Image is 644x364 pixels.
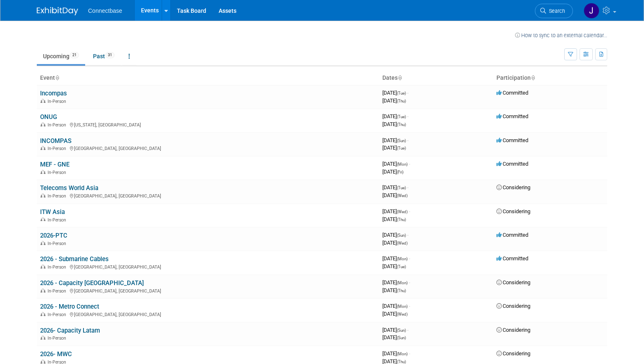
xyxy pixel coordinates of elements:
a: 2026- Capacity Latam [40,327,100,334]
span: [DATE] [382,113,408,119]
span: (Sun) [397,233,406,238]
a: How to sync to an external calendar... [515,32,607,38]
span: [DATE] [382,327,408,333]
span: [DATE] [382,169,403,175]
img: ExhibitDay [37,7,78,15]
span: (Thu) [397,288,406,293]
span: [DATE] [382,121,406,127]
span: (Mon) [397,257,408,261]
a: 2026 - Submarine Cables [40,255,109,263]
span: [DATE] [382,311,408,317]
div: [GEOGRAPHIC_DATA], [GEOGRAPHIC_DATA] [40,192,376,199]
span: 21 [70,52,79,58]
span: Committed [496,255,528,262]
span: (Thu) [397,99,406,103]
span: In-Person [48,170,69,175]
span: - [407,184,408,190]
img: In-Person Event [41,288,45,293]
span: - [409,279,410,285]
span: In-Person [48,193,69,199]
a: 2026 - Metro Connect [40,303,99,310]
span: In-Person [48,288,69,294]
span: Committed [496,137,528,143]
a: Sort by Event Name [55,74,59,81]
a: Telecoms World Asia [40,184,98,192]
span: In-Person [48,335,69,341]
span: (Tue) [397,114,406,119]
span: In-Person [48,122,69,128]
div: [GEOGRAPHIC_DATA], [GEOGRAPHIC_DATA] [40,287,376,294]
span: - [409,208,410,214]
span: In-Person [48,312,69,317]
a: Incompas [40,90,67,97]
span: 31 [105,52,114,58]
span: (Mon) [397,281,408,285]
a: INCOMPAS [40,137,72,145]
img: In-Person Event [41,312,45,316]
div: [US_STATE], [GEOGRAPHIC_DATA] [40,121,376,128]
span: In-Person [48,241,69,246]
span: [DATE] [382,263,406,269]
span: Considering [496,208,530,214]
span: [DATE] [382,216,406,222]
div: [GEOGRAPHIC_DATA], [GEOGRAPHIC_DATA] [40,145,376,151]
span: - [409,161,410,167]
span: Considering [496,327,530,333]
a: 2026- MWC [40,350,72,358]
span: [DATE] [382,137,408,143]
span: (Wed) [397,312,408,316]
a: 2026-PTC [40,232,67,239]
span: (Thu) [397,217,406,222]
span: - [407,137,408,143]
span: [DATE] [382,303,410,309]
img: In-Person Event [41,217,45,221]
span: - [409,350,410,357]
img: John Reumann [584,3,599,19]
a: MEF - GNE [40,161,69,168]
a: Sort by Start Date [398,74,402,81]
span: [DATE] [382,90,408,96]
th: Event [37,71,379,85]
span: (Sun) [397,138,406,143]
span: Considering [496,350,530,357]
a: 2026 - Capacity [GEOGRAPHIC_DATA] [40,279,144,287]
span: Connectbase [88,7,122,14]
span: Considering [496,303,530,309]
img: In-Person Event [41,193,45,197]
span: (Wed) [397,241,408,245]
span: [DATE] [382,192,408,198]
span: (Mon) [397,352,408,356]
span: (Wed) [397,193,408,198]
span: In-Person [48,146,69,151]
span: [DATE] [382,98,406,104]
img: In-Person Event [41,146,45,150]
span: Considering [496,184,530,190]
span: Committed [496,90,528,96]
span: Committed [496,232,528,238]
span: [DATE] [382,208,410,214]
img: In-Person Event [41,99,45,103]
span: In-Person [48,217,69,223]
span: Committed [496,161,528,167]
a: ONUG [40,113,57,121]
span: (Sun) [397,328,406,333]
div: [GEOGRAPHIC_DATA], [GEOGRAPHIC_DATA] [40,263,376,270]
a: Past31 [87,48,121,64]
span: [DATE] [382,350,410,357]
span: [DATE] [382,161,410,167]
span: [DATE] [382,240,408,246]
span: In-Person [48,264,69,270]
span: (Sun) [397,335,406,340]
span: - [407,232,408,238]
span: [DATE] [382,255,410,262]
span: Committed [496,113,528,119]
span: - [407,90,408,96]
span: (Fri) [397,170,403,174]
span: (Thu) [397,122,406,127]
span: [DATE] [382,145,406,151]
span: [DATE] [382,334,406,340]
span: - [409,255,410,262]
span: (Tue) [397,264,406,269]
img: In-Person Event [41,122,45,126]
img: In-Person Event [41,241,45,245]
